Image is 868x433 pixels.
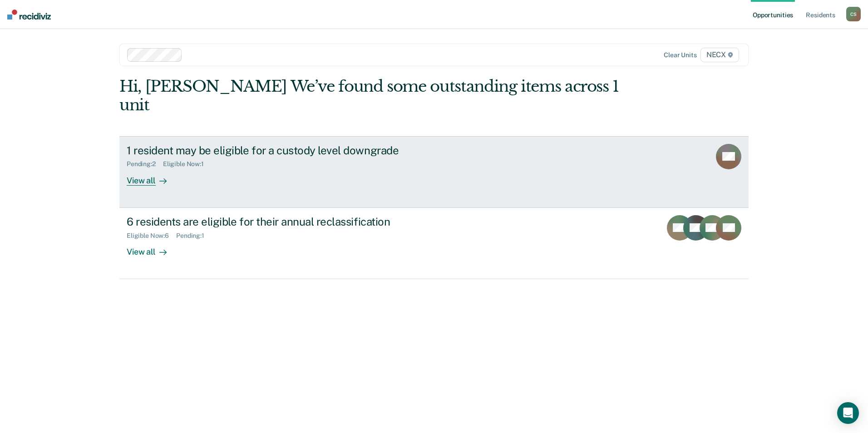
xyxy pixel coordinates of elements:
[837,402,859,424] div: Open Intercom Messenger
[119,77,623,114] div: Hi, [PERSON_NAME] We’ve found some outstanding items across 1 unit
[119,208,749,279] a: 6 residents are eligible for their annual reclassificationEligible Now:6Pending:1View all
[127,144,445,157] div: 1 resident may be eligible for a custody level downgrade
[127,160,163,168] div: Pending : 2
[700,48,739,62] span: NECX
[664,51,697,59] div: Clear units
[176,232,212,240] div: Pending : 1
[127,168,178,186] div: View all
[119,136,749,208] a: 1 resident may be eligible for a custody level downgradePending:2Eligible Now:1View all
[846,7,861,21] div: C S
[7,10,51,20] img: Recidiviz
[163,160,211,168] div: Eligible Now : 1
[127,232,176,240] div: Eligible Now : 6
[127,215,445,228] div: 6 residents are eligible for their annual reclassification
[846,7,861,21] button: CS
[127,239,178,257] div: View all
